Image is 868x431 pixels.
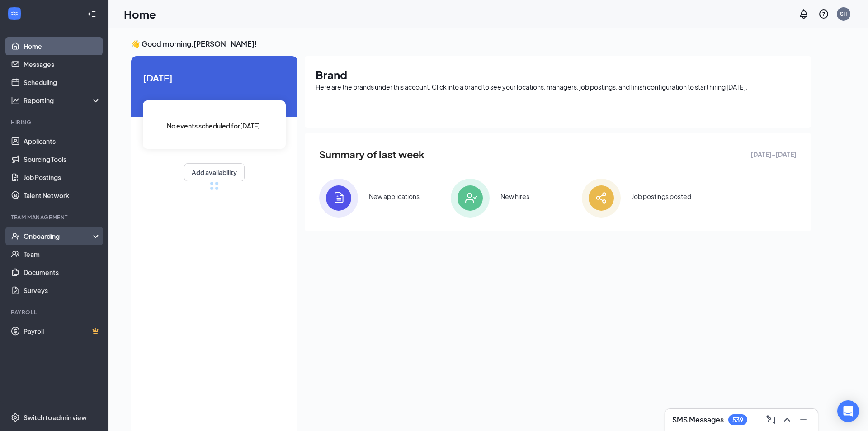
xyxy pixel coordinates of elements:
svg: WorkstreamLogo [10,9,19,18]
a: Messages [24,55,101,73]
span: Summary of last week [319,147,425,162]
span: [DATE] - [DATE] [750,149,797,159]
svg: QuestionInfo [818,9,829,19]
h3: 👋 Good morning, [PERSON_NAME] ! [131,39,811,49]
div: Hiring [11,118,99,126]
svg: ChevronUp [782,414,793,425]
svg: Analysis [11,96,20,105]
h1: Home [124,6,156,22]
div: Payroll [11,308,99,316]
img: icon [582,179,621,218]
a: Talent Network [24,186,101,204]
div: Job postings posted [632,192,691,201]
span: No events scheduled for [DATE] . [167,121,262,131]
a: PayrollCrown [24,322,101,340]
div: Switch to admin view [24,413,87,422]
a: Sourcing Tools [24,150,101,168]
svg: Settings [11,413,20,422]
h1: Brand [316,67,800,82]
a: Team [24,245,101,263]
div: Here are the brands under this account. Click into a brand to see your locations, managers, job p... [316,82,800,91]
svg: Notifications [798,9,809,19]
button: Add availability [184,163,245,181]
div: Onboarding [24,232,93,241]
a: Surveys [24,281,101,299]
span: [DATE] [143,71,286,85]
button: ChevronUp [780,412,794,427]
svg: Minimize [798,414,809,425]
a: Home [24,37,101,55]
button: Minimize [796,412,811,427]
svg: Collapse [87,9,96,19]
div: loading meetings... [210,181,219,190]
a: Applicants [24,132,101,150]
div: Reporting [24,96,101,105]
img: icon [319,179,358,218]
div: 539 [732,416,743,424]
div: New hires [500,192,529,201]
h3: SMS Messages [672,415,724,425]
svg: UserCheck [11,232,20,241]
button: ComposeMessage [764,412,778,427]
div: Open Intercom Messenger [837,400,859,422]
svg: ComposeMessage [765,414,776,425]
img: icon [451,179,490,218]
div: New applications [369,192,420,201]
a: Documents [24,263,101,281]
div: Team Management [11,213,99,221]
a: Job Postings [24,168,101,186]
a: Scheduling [24,73,101,91]
div: SH [840,10,848,18]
